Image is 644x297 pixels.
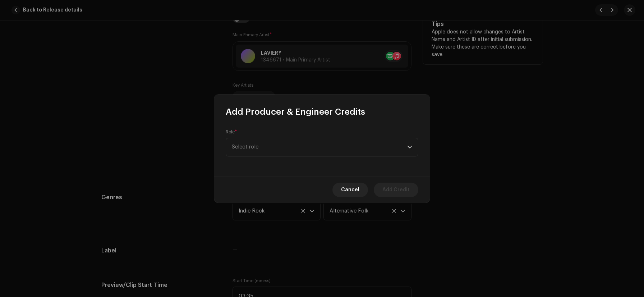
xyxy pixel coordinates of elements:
[341,183,359,197] span: Cancel
[332,183,368,197] button: Cancel
[374,183,418,197] button: Add Credit
[226,129,237,135] label: Role
[407,138,412,156] div: dropdown trigger
[226,106,365,118] span: Add Producer & Engineer Credits
[382,183,410,197] span: Add Credit
[232,138,407,156] span: Select role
